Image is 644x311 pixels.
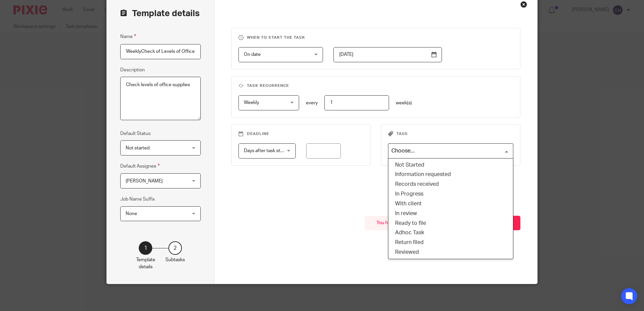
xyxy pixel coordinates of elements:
span: week(s) [396,101,412,105]
p: every [306,100,318,106]
p: Template details [136,256,155,270]
li: With client [388,199,513,209]
span: [PERSON_NAME] [126,179,163,183]
li: Reviewed [388,247,513,257]
li: Adhoc Task [388,228,513,238]
li: In review [388,209,513,218]
li: Information requested [388,170,513,179]
span: None [126,211,137,216]
h3: Task recurrence [238,83,514,89]
h3: When to start the task [238,35,514,40]
label: Default Assignee [120,162,160,170]
li: Records received [388,179,513,189]
input: Use the arrow keys to pick a date [333,47,442,62]
li: Return filed [388,238,513,247]
label: Name [120,33,136,40]
div: You have unsaved changes [365,216,445,230]
h3: Deadline [238,131,364,137]
p: Subtasks [165,256,185,263]
label: Description [120,67,145,73]
label: Default Status [120,130,151,137]
div: 1 [139,241,152,255]
h2: Template details [120,8,200,19]
span: Not started [126,146,150,150]
div: Search for option [388,143,513,159]
div: 2 [168,241,182,255]
li: Not Started [388,160,513,170]
span: On date [244,52,261,57]
div: Close this dialog window [520,1,527,8]
span: Weekly [244,100,259,105]
span: Days after task starts [244,148,288,153]
li: In Progress [388,189,513,199]
li: Ready to file [388,218,513,228]
label: Job Name Suffix [120,196,155,203]
h3: Tags [388,131,513,137]
input: Search for option [389,145,509,157]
